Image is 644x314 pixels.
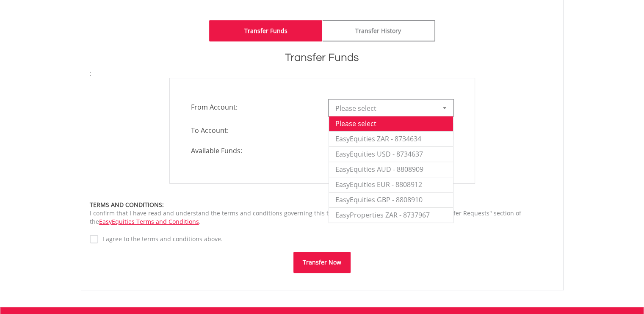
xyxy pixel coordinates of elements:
[185,99,322,115] span: From Account:
[90,201,555,226] div: I confirm that I have read and understand the terms and conditions governing this transaction, as...
[329,146,453,162] li: EasyEquities USD - 8734637
[322,20,435,41] a: Transfer History
[185,146,322,156] span: Available Funds:
[90,201,555,209] div: TERMS AND CONDITIONS:
[209,20,322,41] a: Transfer Funds
[329,162,453,177] li: EasyEquities AUD - 8808909
[293,252,351,273] button: Transfer Now
[90,50,555,65] h1: Transfer Funds
[90,69,555,273] form: ;
[335,100,434,117] span: Please select
[329,116,453,131] li: Please select
[329,177,453,192] li: EasyEquities EUR - 8808912
[329,207,453,223] li: EasyProperties ZAR - 8737967
[329,192,453,207] li: EasyEquities GBP - 8808910
[329,131,453,146] li: EasyEquities ZAR - 8734634
[185,123,322,138] span: To Account:
[98,235,223,243] label: I agree to the terms and conditions above.
[99,218,199,226] a: EasyEquities Terms and Conditions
